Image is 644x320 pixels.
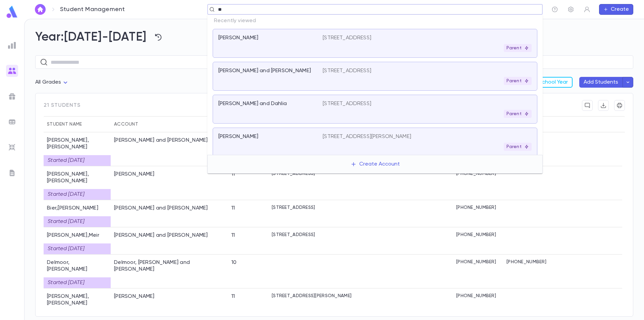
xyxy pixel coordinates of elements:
div: Start ed [DATE] [44,243,111,254]
div: Feuerstein, Joseph [114,293,155,300]
div: [PERSON_NAME] , [PERSON_NAME] [47,171,107,200]
div: Armin, Ronen [114,171,155,178]
div: All Grades [35,76,69,89]
p: Parent [506,78,529,84]
img: logo [5,5,19,18]
p: [PERSON_NAME] and Dahlia [218,100,287,107]
div: Delmoor , [PERSON_NAME] [47,259,107,288]
div: Parent [504,143,532,151]
img: batches_grey.339ca447c9d9533ef1741baa751efc33.svg [8,118,16,126]
div: Parent [504,44,532,52]
img: letters_grey.7941b92b52307dd3b8a917253454ce1c.svg [8,169,16,177]
p: Parent [506,111,529,117]
div: Parent [504,77,532,85]
p: [STREET_ADDRESS][PERSON_NAME] [272,293,352,299]
div: Student Name [44,116,111,132]
p: Parent [506,45,529,51]
p: Parent [506,144,529,149]
div: Account [114,116,138,132]
div: Allgood, Adam and Chava [114,137,208,144]
span: All Grades [35,80,61,85]
div: [PERSON_NAME] , [PERSON_NAME] [47,137,107,166]
div: Student Name [47,116,82,132]
span: 21 students [44,102,80,109]
div: 11 [231,232,235,239]
div: Bier, Yaakov and Aydel [114,205,208,212]
p: [PHONE_NUMBER] [456,259,496,265]
img: campaigns_grey.99e729a5f7ee94e3726e6486bddda8f1.svg [8,92,16,100]
p: [STREET_ADDRESS] [323,100,371,107]
p: [PERSON_NAME] [218,133,258,140]
div: 11 [231,205,235,212]
button: Create [599,4,633,15]
img: imports_grey.530a8a0e642e233f2baf0ef88e8c9fcb.svg [8,143,16,151]
p: Recently viewed [207,15,543,27]
p: [PERSON_NAME] and [PERSON_NAME] [218,67,311,74]
div: Parent [504,110,532,118]
button: Add Students [579,77,623,88]
p: [STREET_ADDRESS] [272,205,315,210]
div: Bier , [PERSON_NAME] [47,205,107,227]
div: 10 [231,259,237,266]
p: [PHONE_NUMBER] [456,293,496,299]
div: Account [111,116,228,132]
p: [STREET_ADDRESS] [323,35,371,41]
button: Create Account [345,158,405,171]
p: [STREET_ADDRESS] [323,67,371,74]
p: [PHONE_NUMBER] [506,259,546,265]
p: [PERSON_NAME] [218,35,258,41]
p: [STREET_ADDRESS][PERSON_NAME] [323,133,411,140]
p: [STREET_ADDRESS] [272,232,315,237]
img: home_white.a664292cf8c1dea59945f0da9f25487c.svg [36,7,44,12]
h2: Year: [DATE]-[DATE] [35,30,633,45]
div: Start ed [DATE] [44,216,111,227]
div: Start ed [DATE] [44,277,111,288]
div: [PERSON_NAME] , Meir [47,232,107,254]
p: [PHONE_NUMBER] [456,232,496,237]
div: Start ed [DATE] [44,189,111,200]
div: Delmoor, Nissin and Shira [114,259,225,273]
img: students_gradient.3b4df2a2b995ef5086a14d9e1675a5ee.svg [8,67,16,75]
div: 11 [231,293,235,300]
div: Start ed [DATE] [44,155,111,166]
div: 11 [231,171,235,178]
p: [PHONE_NUMBER] [456,205,496,210]
div: Blate, Moshe Chaim and Penina [114,232,208,239]
img: reports_grey.c525e4749d1bce6a11f5fe2a8de1b229.svg [8,41,16,49]
p: Student Management [60,6,125,13]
